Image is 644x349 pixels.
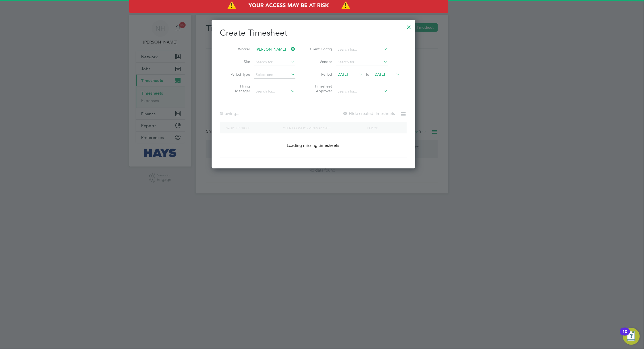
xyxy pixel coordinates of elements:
[236,111,240,116] span: ...
[309,47,332,51] label: Client Config
[220,111,241,117] div: Showing
[254,46,295,53] input: Search for...
[227,84,250,93] label: Hiring Manager
[309,59,332,64] label: Vendor
[227,47,250,51] label: Worker
[336,59,388,66] input: Search for...
[336,46,388,53] input: Search for...
[254,71,295,79] input: Select one
[309,72,332,77] label: Period
[254,59,295,66] input: Search for...
[220,27,407,38] h2: Create Timesheet
[227,72,250,77] label: Period Type
[374,72,385,77] span: [DATE]
[254,88,295,95] input: Search for...
[364,71,371,78] span: To
[309,84,332,93] label: Timesheet Approver
[623,332,627,338] div: 10
[336,88,388,95] input: Search for...
[343,111,395,116] label: Hide created timesheets
[623,328,640,345] button: Open Resource Center, 10 new notifications
[337,72,348,77] span: [DATE]
[227,59,250,64] label: Site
